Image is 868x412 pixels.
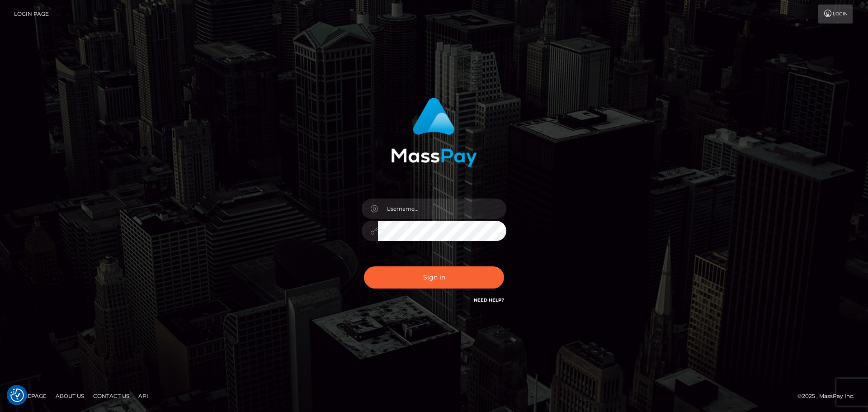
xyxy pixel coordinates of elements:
[135,389,152,403] a: API
[90,389,133,403] a: Contact Us
[364,266,504,289] button: Sign in
[474,297,504,303] a: Need Help?
[797,391,861,401] div: © 2025 , MassPay Inc.
[10,389,50,403] a: Homepage
[378,199,506,219] input: Username...
[10,388,24,402] img: Revisit consent button
[391,98,477,167] img: MassPay Login
[14,5,49,24] a: Login Page
[52,389,88,403] a: About Us
[10,388,24,402] button: Consent Preferences
[818,5,853,24] a: Login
